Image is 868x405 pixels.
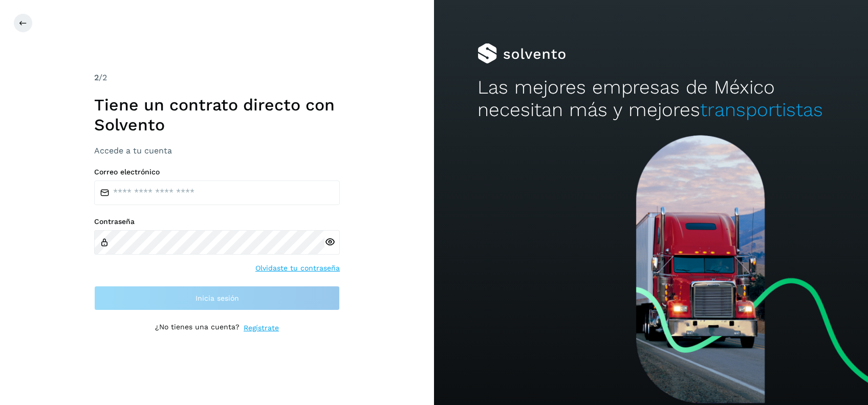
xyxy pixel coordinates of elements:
div: /2 [94,72,340,84]
label: Contraseña [94,217,340,226]
span: 2 [94,73,99,82]
span: Inicia sesión [196,295,239,302]
p: ¿No tienes una cuenta? [155,323,240,333]
h3: Accede a tu cuenta [94,146,340,155]
h2: Las mejores empresas de México necesitan más y mejores [478,76,824,122]
span: transportistas [700,99,823,121]
label: Correo electrónico [94,168,340,176]
button: Inicia sesión [94,286,340,310]
a: Regístrate [244,323,279,333]
h1: Tiene un contrato directo con Solvento [94,95,340,134]
a: Olvidaste tu contraseña [255,263,340,274]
